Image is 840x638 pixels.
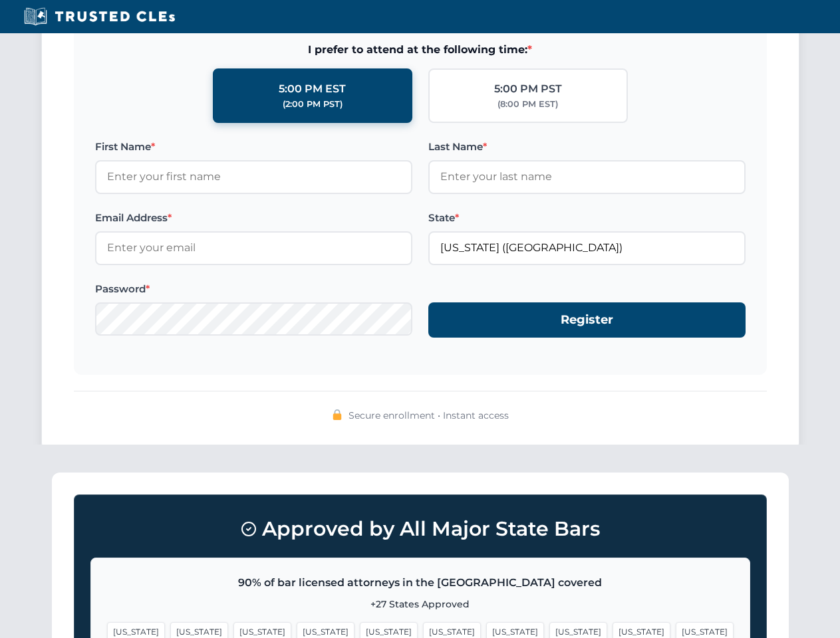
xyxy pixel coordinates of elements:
[349,408,509,423] span: Secure enrollment • Instant access
[95,41,746,58] span: I prefer to attend at the following time:
[20,7,179,27] img: Trusted CLEs
[428,160,746,193] input: Enter your last name
[95,139,412,155] label: First Name
[95,160,412,193] input: Enter your first name
[497,98,558,111] div: (8:00 PM EST)
[279,80,346,98] div: 5:00 PM EST
[95,231,412,265] input: Enter your email
[428,302,746,338] button: Register
[494,80,562,98] div: 5:00 PM PST
[428,139,746,155] label: Last Name
[95,210,412,226] label: Email Address
[107,574,734,591] p: 90% of bar licensed attorneys in the [GEOGRAPHIC_DATA] covered
[428,231,746,265] input: Florida (FL)
[90,511,750,547] h3: Approved by All Major State Bars
[428,210,746,226] label: State
[107,597,734,611] p: +27 States Approved
[283,98,343,111] div: (2:00 PM PST)
[332,409,343,420] img: 🔒
[95,281,412,297] label: Password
